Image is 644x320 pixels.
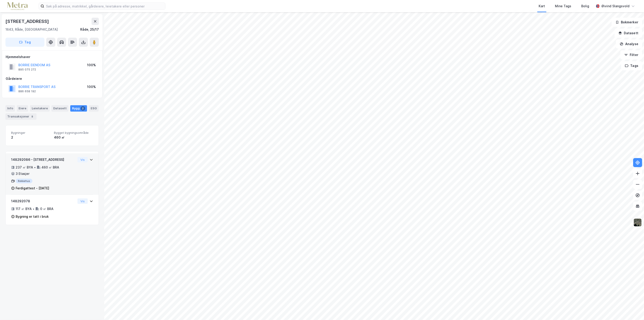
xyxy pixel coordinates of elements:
div: 460 ㎡ BRA [41,165,59,170]
div: Råde, 25/17 [80,27,99,32]
div: [STREET_ADDRESS] [5,18,50,25]
div: Bolig [581,3,589,9]
div: 117 ㎡ BYA [16,206,32,212]
button: Analyse [616,39,642,49]
div: Hjemmelshaver [6,54,99,60]
div: 2 [11,135,50,140]
div: Kontrollprogram for chat [621,298,644,320]
div: Datasett [51,105,68,112]
button: Vis [77,198,88,204]
div: 100% [87,62,96,68]
input: Søk på adresse, matrikkel, gårdeiere, leietakere eller personer [44,3,165,10]
button: Bokmerker [612,18,642,27]
div: Kart [539,3,545,9]
button: Tags [621,61,642,70]
iframe: Chat Widget [621,298,644,320]
button: Filter [620,50,642,59]
button: Tag [5,38,44,47]
div: • [34,166,36,169]
div: Mine Tags [555,3,571,9]
div: 148292086 - [STREET_ADDRESS] [11,157,76,162]
span: Bygninger [11,131,50,135]
div: Eiere [17,105,28,112]
button: Datasett [615,29,642,38]
div: 895 075 272 [18,68,36,71]
div: Bygg [70,105,87,112]
div: 0 ㎡ BRA [40,206,53,212]
div: 1643, Råde, [GEOGRAPHIC_DATA] [5,27,58,32]
div: Info [5,105,15,112]
div: 3 Etasjer [16,171,29,176]
div: 100% [87,84,96,90]
div: Øivind Slangsvold [601,3,629,9]
div: Leietakere [30,105,50,112]
div: Gårdeiere [6,76,99,81]
div: 8 [30,114,35,119]
img: 9k= [633,218,642,227]
div: Bygning er tatt i bruk [16,214,49,219]
img: metra-logo.256734c3b2bbffee19d4.png [7,2,28,10]
div: 886 658 192 [18,90,36,93]
div: • [33,207,34,211]
div: 237 ㎡ BYA [16,165,33,170]
button: Vis [77,157,88,162]
div: Transaksjoner [5,113,36,120]
div: 460 ㎡ [54,135,93,140]
div: 148292078 [11,198,76,204]
span: Bygget bygningsområde [54,131,93,135]
div: ESG [89,105,99,112]
div: Ferdigattest - [DATE] [16,186,49,191]
div: 2 [81,106,85,111]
